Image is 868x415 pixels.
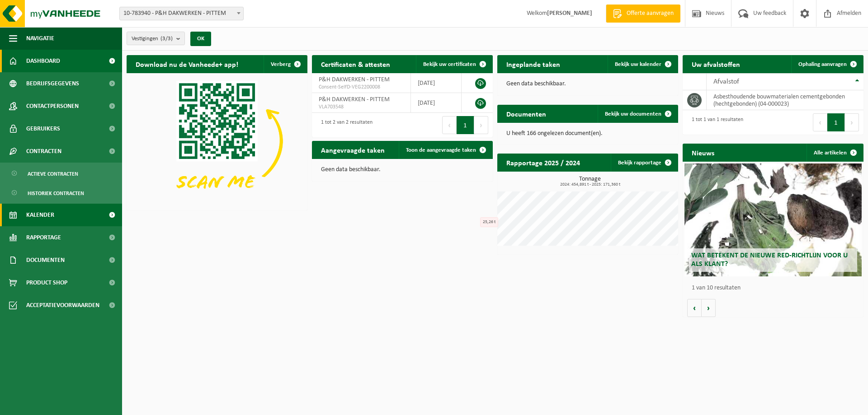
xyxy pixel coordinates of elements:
[707,90,863,110] td: asbesthoudende bouwmaterialen cementgebonden (hechtgebonden) (04-000023)
[28,185,84,202] span: Historiek contracten
[713,78,739,85] span: Afvalstof
[497,105,555,122] h2: Documenten
[683,55,749,73] h2: Uw afvalstoffen
[687,299,702,317] button: Vorige
[319,103,404,111] span: VLA703548
[2,184,120,201] a: Historiek contracten
[827,113,845,131] button: 1
[399,141,492,159] a: Toon de aangevraagde taken
[321,167,484,173] p: Geen data beschikbaar.
[319,76,390,83] span: P&H DAKWERKEN - PITTEM
[411,73,462,93] td: [DATE]
[608,55,677,73] a: Bekijk uw kalender
[791,55,863,73] a: Ophaling aanvragen
[547,10,592,17] strong: [PERSON_NAME]
[474,116,488,134] button: Next
[312,141,394,159] h2: Aangevraagde taken
[26,117,60,140] span: Gebruikers
[423,61,476,67] span: Bekijk uw certificaten
[813,113,827,131] button: Previous
[416,55,492,73] a: Bekijk uw certificaten
[319,84,404,91] span: Consent-SelfD-VEG2200008
[611,154,677,172] a: Bekijk rapportage
[26,294,99,317] span: Acceptatievoorwaarden
[26,140,61,163] span: Contracten
[798,61,847,67] span: Ophaling aanvragen
[2,165,120,182] a: Actieve contracten
[687,112,743,132] div: 1 tot 1 van 1 resultaten
[160,36,173,42] count: (3/3)
[506,81,669,87] p: Geen data beschikbaar.
[26,271,67,294] span: Product Shop
[845,113,859,131] button: Next
[502,182,678,187] span: 2024: 454,891 t - 2025: 171,360 t
[598,105,677,123] a: Bekijk uw documenten
[702,299,716,317] button: Volgende
[264,55,307,73] button: Verberg
[190,32,211,46] button: OK
[127,55,247,73] h2: Download nu de Vanheede+ app!
[692,285,859,291] p: 1 van 10 resultaten
[406,147,476,153] span: Toon de aangevraagde taken
[26,27,54,50] span: Navigatie
[615,61,661,67] span: Bekijk uw kalender
[502,176,678,187] h3: Tonnage
[26,249,65,271] span: Documenten
[26,204,54,226] span: Kalender
[683,144,723,161] h2: Nieuws
[497,154,589,171] h2: Rapportage 2025 / 2024
[807,144,863,162] a: Alle artikelen
[26,50,60,72] span: Dashboard
[442,116,457,134] button: Previous
[120,7,243,20] span: 10-783940 - P&H DAKWERKEN - PITTEM
[28,165,78,182] span: Actieve contracten
[316,115,373,135] div: 1 tot 2 van 2 resultaten
[26,226,61,249] span: Rapportage
[606,5,680,23] a: Offerte aanvragen
[684,163,862,276] a: Wat betekent de nieuwe RED-richtlijn voor u als klant?
[312,55,399,73] h2: Certificaten & attesten
[506,131,669,137] p: U heeft 166 ongelezen document(en).
[605,111,661,117] span: Bekijk uw documenten
[26,72,79,95] span: Bedrijfsgegevens
[624,9,676,18] span: Offerte aanvragen
[319,96,390,103] span: P&H DAKWERKEN - PITTEM
[457,116,474,134] button: 1
[271,61,291,67] span: Verberg
[26,95,79,117] span: Contactpersonen
[127,73,307,209] img: Download de VHEPlus App
[480,217,498,227] div: 25,26 t
[127,32,185,45] button: Vestigingen(3/3)
[132,32,173,46] span: Vestigingen
[497,55,569,73] h2: Ingeplande taken
[119,7,244,20] span: 10-783940 - P&H DAKWERKEN - PITTEM
[691,252,848,268] span: Wat betekent de nieuwe RED-richtlijn voor u als klant?
[411,93,462,113] td: [DATE]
